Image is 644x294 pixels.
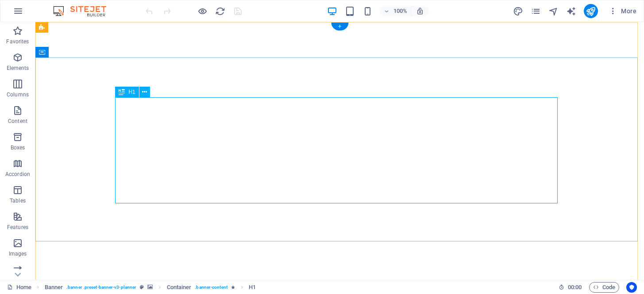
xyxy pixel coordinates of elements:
span: Click to select. Double-click to edit [249,282,256,293]
span: Click to select. Double-click to edit [45,282,63,293]
button: design [513,6,524,16]
p: Columns [7,91,29,98]
button: text_generator [566,6,577,16]
i: Reload page [215,6,225,16]
span: H1 [128,89,135,95]
nav: breadcrumb [45,282,256,293]
span: : [574,284,575,290]
span: More [609,7,636,15]
div: + [331,23,348,31]
button: 100% [380,6,411,16]
span: . banner .preset-banner-v3-planner [66,282,136,293]
button: More [605,4,640,18]
p: Tables [10,197,26,204]
p: Images [9,250,27,257]
p: Features [7,224,28,231]
i: Navigator [548,6,559,16]
h6: 100% [393,6,407,16]
p: Boxes [11,144,25,151]
button: Click here to leave preview mode and continue editing [197,6,208,16]
button: Code [589,282,619,293]
i: This element is a customizable preset [140,285,144,290]
i: Design (Ctrl+Alt+Y) [513,6,523,16]
a: Click to cancel selection. Double-click to open Pages [7,282,31,293]
button: Usercentrics [626,282,637,293]
i: On resize automatically adjust zoom level to fit chosen device. [416,7,424,15]
i: Publish [586,6,596,16]
span: . banner-content [195,282,227,293]
button: reload [215,6,225,16]
span: Click to select. Double-click to edit [167,282,192,293]
p: Favorites [6,38,29,45]
span: Code [593,282,615,293]
span: 00 00 [568,282,582,293]
i: Pages (Ctrl+Alt+S) [531,6,541,16]
i: AI Writer [566,6,576,16]
button: publish [584,4,598,18]
button: navigator [548,6,559,16]
i: Element contains an animation [231,285,235,290]
p: Elements [7,65,29,72]
p: Content [8,118,27,125]
img: Editor Logo [51,6,117,16]
button: pages [531,6,541,16]
p: Accordion [5,171,30,178]
i: This element contains a background [147,285,153,290]
h6: Session time [559,282,582,293]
